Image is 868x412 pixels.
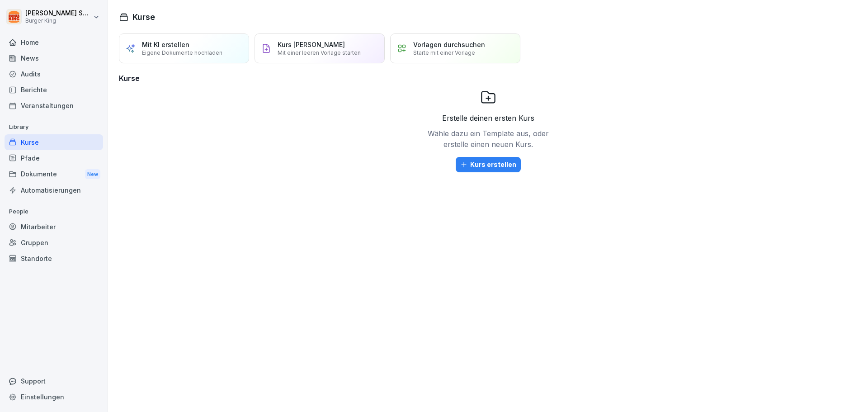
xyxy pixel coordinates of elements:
[5,204,103,219] p: People
[132,11,155,23] h1: Kurse
[5,34,103,50] a: Home
[413,41,485,48] p: Vorlagen durchsuchen
[5,120,103,134] p: Library
[5,82,103,98] a: Berichte
[5,373,103,389] div: Support
[5,235,103,251] a: Gruppen
[5,166,103,183] a: DokumenteNew
[5,389,103,405] a: Einstellungen
[5,251,103,266] a: Standorte
[460,160,516,170] div: Kurs erstellen
[85,169,100,180] div: New
[142,41,189,48] p: Mit KI erstellen
[5,50,103,66] a: News
[413,49,475,56] p: Starte mit einer Vorlage
[5,98,103,114] a: Veranstaltungen
[278,49,361,56] p: Mit einer leeren Vorlage starten
[119,73,857,84] h3: Kurse
[456,157,521,172] button: Kurs erstellen
[442,113,534,123] p: Erstelle deinen ersten Kurs
[5,182,103,198] a: Automatisierungen
[5,219,103,235] a: Mitarbeiter
[5,134,103,150] a: Kurse
[5,66,103,82] a: Audits
[5,166,103,183] div: Dokumente
[25,18,91,24] p: Burger King
[142,49,222,56] p: Eigene Dokumente hochladen
[278,41,345,48] p: Kurs [PERSON_NAME]
[25,9,91,17] p: [PERSON_NAME] Salmen
[5,150,103,166] a: Pfade
[425,128,552,150] p: Wähle dazu ein Template aus, oder erstelle einen neuen Kurs.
